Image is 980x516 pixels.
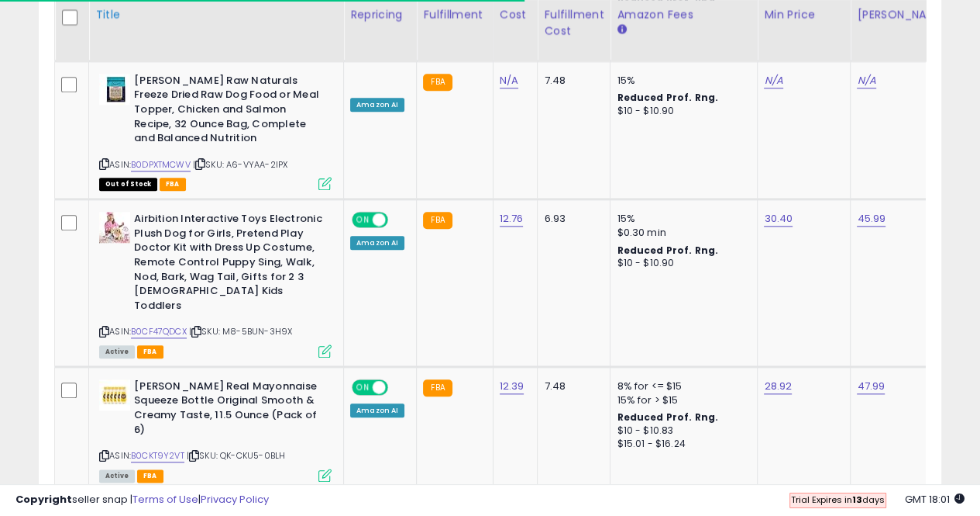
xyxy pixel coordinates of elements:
small: FBA [423,212,452,229]
div: Amazon AI [350,236,404,250]
small: FBA [423,379,452,397]
a: Terms of Use [132,492,198,507]
div: 15% [617,74,745,88]
span: | SKU: QK-CKU5-0BLH [187,449,285,462]
div: 7.48 [544,379,598,393]
span: ON [353,213,373,227]
div: [PERSON_NAME] [857,7,949,23]
div: ASIN: [99,74,332,189]
div: seller snap | | [15,493,269,507]
a: N/A [857,73,875,88]
div: Repricing [350,7,410,23]
a: N/A [500,73,518,88]
b: Reduced Prof. Rng. [617,410,718,424]
img: 51M8CjwyWGL._SL40_.jpg [99,212,130,243]
div: $0.30 min [617,226,745,240]
span: | SKU: A6-VYAA-2IPX [193,158,287,171]
span: OFF [386,381,411,394]
span: 2025-10-11 18:01 GMT [905,492,965,507]
div: 15% for > $15 [617,393,745,407]
a: 45.99 [857,211,885,227]
strong: Copyright [15,492,72,507]
a: 47.99 [857,379,885,394]
div: Fulfillment Cost [544,7,603,40]
div: Cost [500,7,531,23]
b: 13 [852,493,862,506]
span: FBA [160,178,186,191]
div: 6.93 [544,212,598,226]
a: 12.76 [500,211,524,227]
span: ON [353,381,373,394]
small: FBA [423,74,452,91]
small: Amazon Fees. [617,23,626,37]
span: All listings that are currently out of stock and unavailable for purchase on Amazon [99,178,157,191]
a: Privacy Policy [201,492,269,507]
div: $10 - $10.90 [617,257,745,270]
a: N/A [764,73,782,88]
div: $10 - $10.83 [617,424,745,438]
span: All listings currently available for purchase on Amazon [99,469,135,483]
div: Amazon AI [350,98,404,112]
div: Fulfillment [423,7,486,23]
a: B0CF47QDCX [131,325,187,338]
a: 30.40 [764,211,793,227]
a: B0DPXTMCWV [131,158,191,171]
b: [PERSON_NAME] Real Mayonnaise Squeeze Bottle Original Smooth & Creamy Taste, 11.5 Ounce (Pack of 6) [134,379,322,441]
a: 12.39 [500,379,524,394]
div: $10 - $10.90 [617,105,745,118]
b: Airbition Interactive Toys Electronic Plush Dog for Girls, Pretend Play Doctor Kit with Dress Up ... [134,212,322,317]
span: FBA [137,469,163,483]
b: Reduced Prof. Rng. [617,91,718,104]
span: | SKU: M8-5BUN-3H9X [189,325,292,338]
span: OFF [386,213,411,227]
img: 41m+So-f9xL._SL40_.jpg [99,74,130,105]
b: Reduced Prof. Rng. [617,244,718,257]
span: Trial Expires in days [791,493,885,506]
div: Title [95,7,337,23]
a: B0CKT9Y2VT [131,449,184,462]
div: 7.48 [544,74,598,88]
div: $15.01 - $16.24 [617,438,745,451]
div: ASIN: [99,212,332,356]
div: Amazon Fees [617,7,751,23]
div: Min Price [764,7,844,23]
div: 15% [617,212,745,226]
img: 41tfrJ2pHVL._SL40_.jpg [99,379,130,410]
a: 28.92 [764,379,792,394]
span: FBA [137,345,163,358]
div: Amazon AI [350,403,404,417]
span: All listings currently available for purchase on Amazon [99,345,135,358]
div: 8% for <= $15 [617,379,745,393]
b: [PERSON_NAME] Raw Naturals Freeze Dried Raw Dog Food or Meal Topper, Chicken and Salmon Recipe, 3... [134,74,322,150]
